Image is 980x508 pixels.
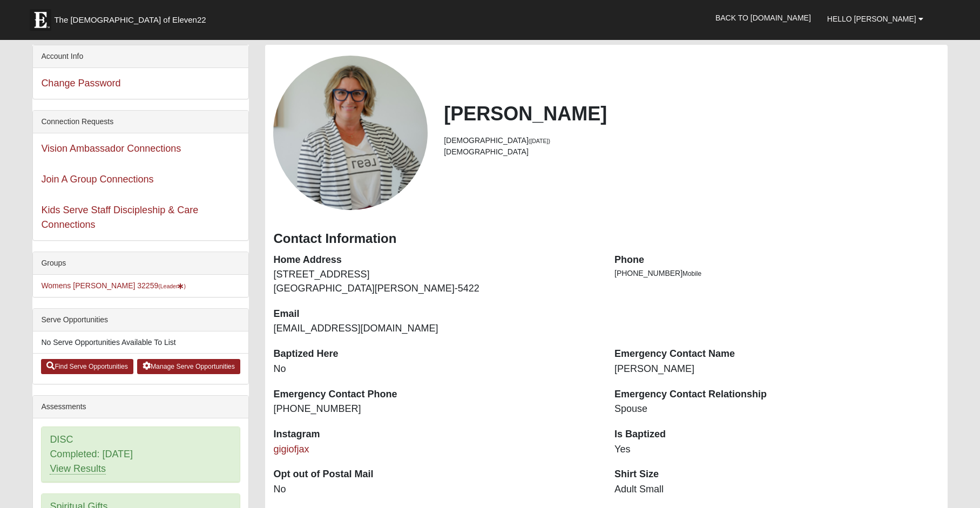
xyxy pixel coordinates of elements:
[273,253,598,267] dt: Home Address
[158,283,186,289] small: (Leader )
[33,309,248,331] div: Serve Opportunities
[614,443,940,457] dd: Yes
[444,102,939,125] h2: [PERSON_NAME]
[41,359,133,374] a: Find Serve Opportunities
[24,4,240,31] a: The [DEMOGRAPHIC_DATA] of Eleven22
[444,146,939,158] li: [DEMOGRAPHIC_DATA]
[273,268,598,295] dd: [STREET_ADDRESS] [GEOGRAPHIC_DATA][PERSON_NAME]-5422
[614,428,940,442] dt: Is Baptized
[614,362,940,376] dd: [PERSON_NAME]
[273,388,598,402] dt: Emergency Contact Phone
[33,396,248,418] div: Assessments
[614,483,940,497] dd: Adult Small
[54,15,206,25] span: The [DEMOGRAPHIC_DATA] of Eleven22
[30,9,51,31] img: Eleven22 logo
[273,483,598,497] dd: No
[444,135,939,146] li: [DEMOGRAPHIC_DATA]
[41,281,186,290] a: Womens [PERSON_NAME] 32259(Leader)
[529,138,550,144] small: ([DATE])
[273,322,598,336] dd: [EMAIL_ADDRESS][DOMAIN_NAME]
[33,252,248,275] div: Groups
[682,270,701,277] span: Mobile
[273,307,598,321] dt: Email
[614,388,940,402] dt: Emergency Contact Relationship
[273,468,598,482] dt: Opt out of Postal Mail
[614,468,940,482] dt: Shirt Size
[614,347,940,361] dt: Emergency Contact Name
[273,347,598,361] dt: Baptized Here
[42,427,240,482] div: DISC Completed: [DATE]
[33,331,248,354] li: No Serve Opportunities Available To List
[33,45,248,68] div: Account Info
[273,231,939,247] h3: Contact Information
[41,174,153,185] a: Join A Group Connections
[273,428,598,442] dt: Instagram
[41,143,181,154] a: Vision Ambassador Connections
[273,444,309,455] a: gigiofjax
[273,56,428,210] a: View Fullsize Photo
[707,4,819,31] a: Back to [DOMAIN_NAME]
[41,205,198,230] a: Kids Serve Staff Discipleship & Care Connections
[827,15,916,23] span: Hello [PERSON_NAME]
[273,362,598,376] dd: No
[137,359,240,374] a: Manage Serve Opportunities
[614,402,940,416] dd: Spouse
[273,402,598,416] dd: [PHONE_NUMBER]
[819,5,931,32] a: Hello [PERSON_NAME]
[33,111,248,133] div: Connection Requests
[614,268,940,279] li: [PHONE_NUMBER]
[50,463,106,475] a: View Results
[614,253,940,267] dt: Phone
[41,78,120,89] a: Change Password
